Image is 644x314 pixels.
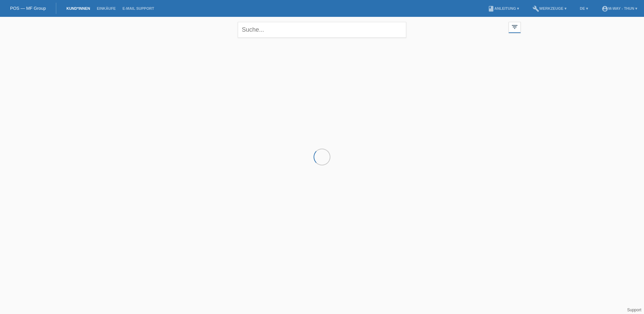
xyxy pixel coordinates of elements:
a: Support [627,308,641,312]
a: Einkäufe [93,6,119,10]
a: E-Mail Support [119,6,158,10]
a: Kund*innen [63,6,93,10]
i: account_circle [602,5,608,12]
i: build [533,5,539,12]
a: buildWerkzeuge ▾ [529,6,570,10]
a: POS — MF Group [10,6,46,11]
input: Suche... [238,22,406,38]
a: DE ▾ [577,6,591,10]
a: account_circlem-way - Thun ▾ [598,6,641,10]
i: book [488,5,494,12]
i: filter_list [511,23,518,31]
a: bookAnleitung ▾ [484,6,522,10]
